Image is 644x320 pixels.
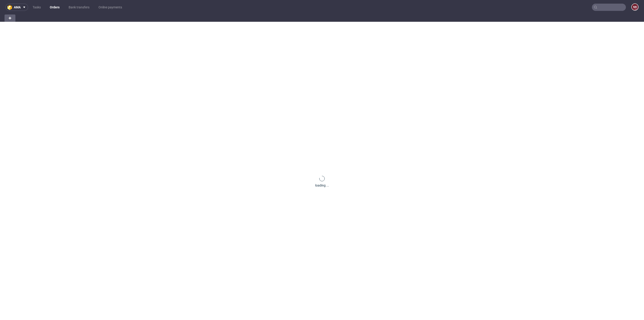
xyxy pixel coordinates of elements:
button: ama [5,4,28,11]
div: loading ... [315,183,329,188]
a: Orders [47,4,62,11]
a: Bank transfers [66,4,92,11]
span: ama [14,6,21,9]
a: Online payments [96,4,125,11]
a: Tasks [30,4,43,11]
img: logo [7,5,14,10]
figcaption: NK [632,4,638,10]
